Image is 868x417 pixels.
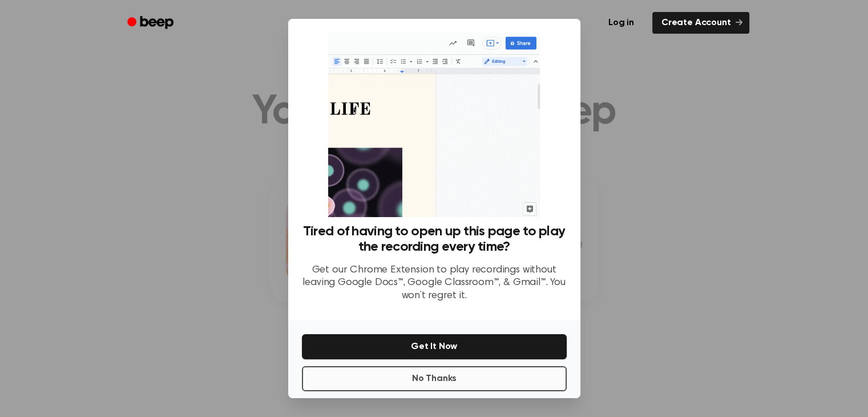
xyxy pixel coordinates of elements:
[302,334,567,359] button: Get It Now
[302,224,567,255] h3: Tired of having to open up this page to play the recording every time?
[597,10,645,36] a: Log in
[652,12,749,34] a: Create Account
[328,33,540,217] img: Beep extension in action
[302,366,567,391] button: No Thanks
[119,12,184,34] a: Beep
[302,264,567,303] p: Get our Chrome Extension to play recordings without leaving Google Docs™, Google Classroom™, & Gm...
